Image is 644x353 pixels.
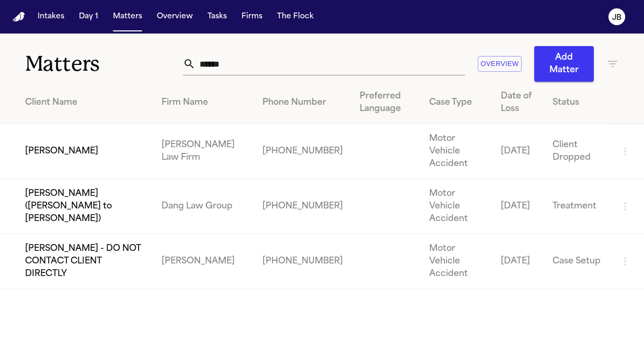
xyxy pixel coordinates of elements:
button: Matters [109,7,146,26]
button: The Flock [273,7,318,26]
button: Overview [478,56,522,72]
td: [PERSON_NAME] Law Firm [153,124,254,179]
td: [PHONE_NUMBER] [254,234,351,289]
td: Client Dropped [544,124,611,179]
td: [PERSON_NAME] [153,234,254,289]
td: [DATE] [492,124,544,179]
div: Phone Number [262,96,343,109]
td: [PHONE_NUMBER] [254,179,351,234]
h1: Matters [25,51,183,77]
td: Treatment [544,179,611,234]
td: [DATE] [492,234,544,289]
div: Date of Loss [501,90,536,115]
button: Overview [153,7,197,26]
td: Case Setup [544,234,611,289]
button: Add Matter [534,46,594,82]
div: Client Name [25,96,145,109]
td: Dang Law Group [153,179,254,234]
div: Case Type [429,96,484,109]
div: Firm Name [162,96,246,109]
div: Preferred Language [360,90,412,115]
td: Motor Vehicle Accident [421,179,492,234]
td: Motor Vehicle Accident [421,234,492,289]
td: [DATE] [492,179,544,234]
td: Motor Vehicle Accident [421,124,492,179]
button: Intakes [33,7,68,26]
button: Firms [237,7,267,26]
td: [PHONE_NUMBER] [254,124,351,179]
a: Home [13,12,25,22]
button: Tasks [203,7,231,26]
button: Day 1 [75,7,102,26]
img: Finch Logo [13,12,25,22]
div: Status [553,96,602,109]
